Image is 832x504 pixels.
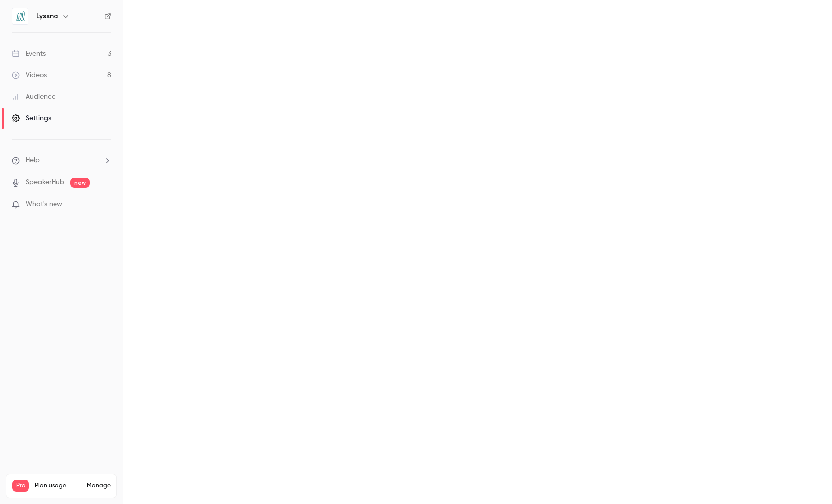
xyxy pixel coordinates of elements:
[70,178,90,188] span: new
[35,482,81,490] span: Plan usage
[87,482,111,490] a: Manage
[36,11,58,21] h6: Lyssna
[12,49,46,58] div: Events
[12,8,28,24] img: Lyssna
[26,199,62,210] span: What's new
[12,113,51,123] div: Settings
[26,177,64,188] a: SpeakerHub
[99,200,111,209] iframe: Noticeable Trigger
[12,92,55,102] div: Audience
[12,480,29,492] span: Pro
[26,155,40,166] span: Help
[12,70,47,80] div: Videos
[12,155,111,166] li: help-dropdown-opener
